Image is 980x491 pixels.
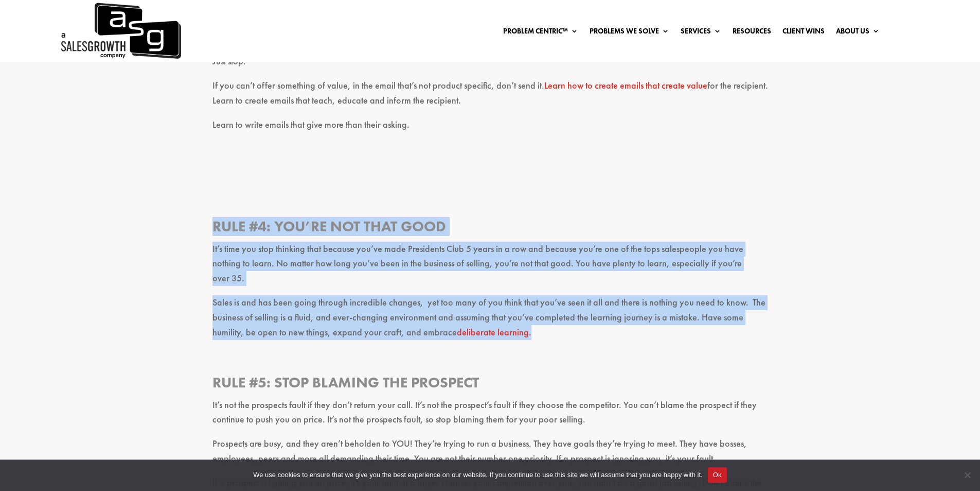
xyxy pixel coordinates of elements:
[544,79,707,91] a: Learn how to create emails that create value
[212,54,768,78] p: Just stop.
[310,141,670,193] iframe: Embedded CTA
[962,470,972,480] span: No
[782,27,825,39] a: Client Wins
[212,436,768,476] p: Prospects are busy, and they aren’t beholden to YOU! They’re trying to run a business. They have ...
[733,27,771,39] a: Resources
[708,467,727,483] button: Ok
[212,242,768,295] p: It’s time you stop thinking that because you’ve made Presidents Club 5 years in a row and because...
[212,217,768,241] h3: Rule #4: You’re not that good
[590,27,669,39] a: Problems We Solve
[836,27,880,39] a: About Us
[212,373,768,397] h3: Rule #5: Stop blaming the prospect
[253,470,702,480] span: We use cookies to ensure that we give you the best experience on our website. If you continue to ...
[212,295,768,349] p: Sales is and has been going through incredible changes, yet too many of you think that you’ve see...
[457,326,531,338] a: deliberate learning.
[681,27,721,39] a: Services
[212,117,768,142] p: Learn to write emails that give more than their asking.
[212,78,768,117] p: If you can’t offer something of value, in the email that’s not product specific, don’t send it. f...
[212,398,768,437] p: It’s not the prospects fault if they don’t return your call. It’s not the prospect’s fault if the...
[503,27,578,39] a: Problem Centric™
